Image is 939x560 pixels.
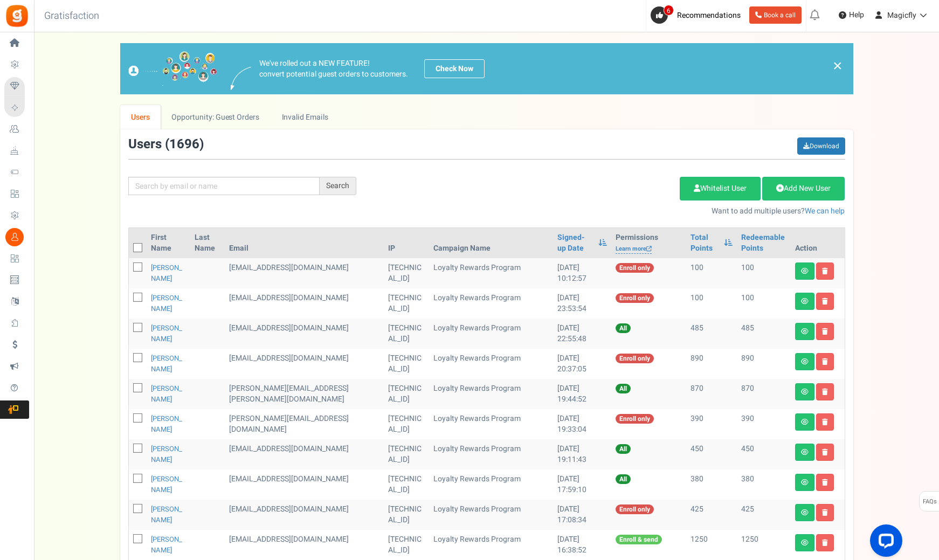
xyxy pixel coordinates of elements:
[686,409,737,439] td: 390
[151,383,182,404] a: [PERSON_NAME]
[834,6,868,24] a: Help
[616,474,631,484] span: All
[822,479,828,486] i: Delete user
[553,319,611,349] td: [DATE] 22:55:48
[553,409,611,439] td: [DATE] 19:33:04
[616,263,654,273] span: Enroll only
[384,530,429,560] td: [TECHNICAL_ID]
[801,358,809,365] i: View details
[259,58,408,80] p: We've rolled out a NEW FEATURE! convert potential guest orders to customers.
[225,409,384,439] td: [PERSON_NAME][EMAIL_ADDRESS][DOMAIN_NAME]
[686,258,737,288] td: 100
[225,288,384,319] td: [EMAIL_ADDRESS][DOMAIN_NAME]
[801,389,809,395] i: View details
[822,358,828,365] i: Delete user
[384,319,429,349] td: [TECHNICAL_ID]
[616,323,631,333] span: All
[169,135,199,154] span: 1696
[161,105,270,129] a: Opportunity: Guest Orders
[762,177,845,201] a: Add New User
[225,258,384,288] td: [EMAIL_ADDRESS][DOMAIN_NAME]
[225,228,384,258] th: Email
[801,479,809,486] i: View details
[737,409,790,439] td: 390
[616,444,631,454] span: All
[128,177,320,195] input: Search by email or name
[686,288,737,319] td: 100
[429,530,553,560] td: Loyalty Rewards Program
[151,504,182,525] a: [PERSON_NAME]
[128,137,204,151] h3: Users ( )
[686,439,737,469] td: 450
[805,205,845,217] a: We can help
[686,500,737,530] td: 425
[5,4,29,28] img: Gratisfaction
[557,232,593,254] a: Signed-up Date
[749,6,802,24] a: Book a call
[553,258,611,288] td: [DATE] 10:12:57
[271,105,339,129] a: Invalid Emails
[553,530,611,560] td: [DATE] 16:38:52
[553,469,611,500] td: [DATE] 17:59:10
[429,439,553,469] td: Loyalty Rewards Program
[151,444,182,465] a: [PERSON_NAME]
[737,439,790,469] td: 450
[429,349,553,379] td: Loyalty Rewards Program
[801,419,809,425] i: View details
[822,509,828,516] i: Delete user
[741,232,786,254] a: Redeemable Points
[231,67,251,90] img: images
[429,228,553,258] th: Campaign Name
[797,137,845,155] a: Download
[616,414,654,424] span: Enroll only
[151,413,182,434] a: [PERSON_NAME]
[320,177,356,195] div: Search
[680,177,761,201] a: Whitelist User
[225,379,384,409] td: [PERSON_NAME][EMAIL_ADDRESS][PERSON_NAME][DOMAIN_NAME]
[822,389,828,395] i: Delete user
[887,10,916,21] span: Magicfly
[429,319,553,349] td: Loyalty Rewards Program
[737,258,790,288] td: 100
[822,328,828,335] i: Delete user
[553,288,611,319] td: [DATE] 23:53:54
[737,469,790,500] td: 380
[686,469,737,500] td: 380
[128,51,217,86] img: images
[384,439,429,469] td: [TECHNICAL_ID]
[424,59,485,78] a: Check Now
[611,228,687,258] th: Permissions
[151,262,182,284] a: [PERSON_NAME]
[225,469,384,500] td: [EMAIL_ADDRESS][DOMAIN_NAME]
[801,328,809,335] i: View details
[553,439,611,469] td: [DATE] 19:11:43
[737,288,790,319] td: 100
[616,504,654,514] span: Enroll only
[190,228,225,258] th: Last Name
[801,268,809,274] i: View details
[801,449,809,455] i: View details
[737,500,790,530] td: 425
[791,228,845,258] th: Action
[664,5,674,16] span: 6
[801,540,809,546] i: View details
[822,449,828,455] i: Delete user
[677,10,741,21] span: Recommendations
[151,353,182,374] a: [PERSON_NAME]
[151,293,182,314] a: [PERSON_NAME]
[429,469,553,500] td: Loyalty Rewards Program
[686,319,737,349] td: 485
[384,288,429,319] td: [TECHNICAL_ID]
[384,469,429,500] td: [TECHNICAL_ID]
[922,492,937,512] span: FAQs
[553,500,611,530] td: [DATE] 17:08:34
[822,298,828,305] i: Delete user
[429,379,553,409] td: Loyalty Rewards Program
[822,540,828,546] i: Delete user
[691,232,719,254] a: Total Points
[616,293,654,303] span: Enroll only
[147,228,191,258] th: First Name
[384,258,429,288] td: [TECHNICAL_ID]
[833,59,843,72] a: ×
[737,319,790,349] td: 485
